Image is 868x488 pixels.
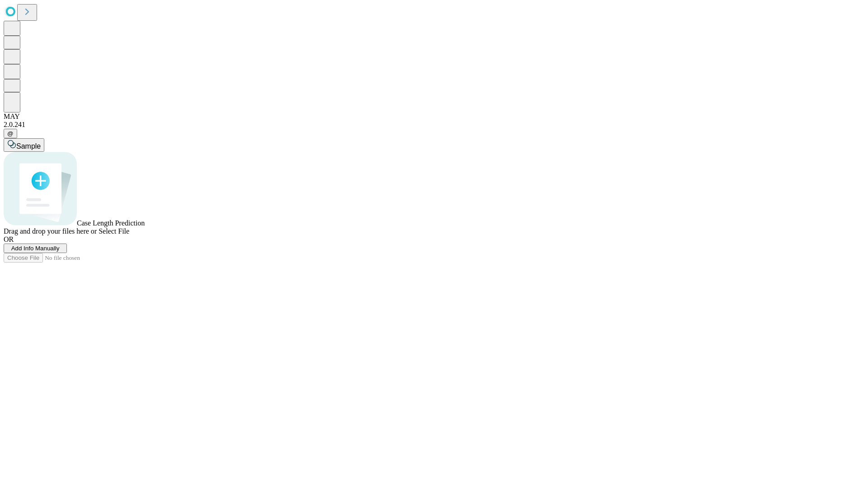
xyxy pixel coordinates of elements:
span: Case Length Prediction [77,219,145,227]
button: Sample [4,138,44,152]
span: Sample [16,142,41,150]
span: Drag and drop your files here or [4,227,97,235]
button: @ [4,129,17,138]
span: Select File [99,227,129,235]
button: Add Info Manually [4,244,67,253]
span: Add Info Manually [11,245,60,252]
span: @ [7,130,14,137]
span: OR [4,235,14,243]
div: MAY [4,113,864,121]
div: 2.0.241 [4,121,864,129]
